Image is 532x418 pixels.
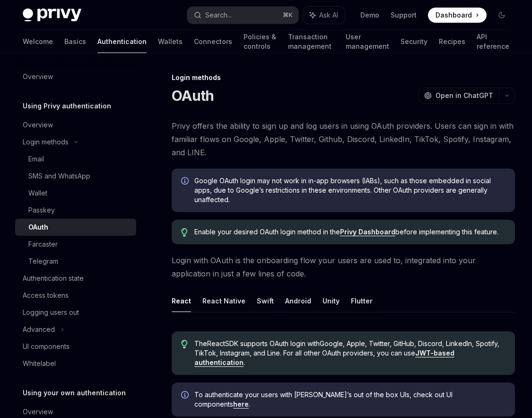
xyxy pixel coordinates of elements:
[15,338,136,355] a: UI components
[288,30,334,53] a: Transaction management
[172,87,214,104] h1: OAuth
[23,307,79,318] div: Logging users out
[15,219,136,236] a: OAuth
[23,406,53,418] div: Overview
[172,73,515,82] div: Login methods
[23,290,69,301] div: Access tokens
[28,170,90,182] div: SMS and WhatsApp
[15,116,136,133] a: Overview
[477,30,509,53] a: API reference
[15,236,136,253] a: Farcaster
[428,8,487,23] a: Dashboard
[360,10,379,20] a: Demo
[28,187,47,199] div: Wallet
[439,30,465,53] a: Recipes
[181,340,188,348] svg: Tip
[436,10,472,20] span: Dashboard
[257,290,274,312] button: Swift
[194,30,232,53] a: Connectors
[194,339,506,367] span: The React SDK supports OAuth login with Google, Apple, Twitter, GitHub, Discord, LinkedIn, Spotif...
[15,151,136,168] a: Email
[15,287,136,304] a: Access tokens
[323,290,340,312] button: Unity
[283,11,293,19] span: ⌘ K
[23,71,53,82] div: Overview
[15,270,136,287] a: Authentication state
[319,10,338,20] span: Ask AI
[23,30,53,53] a: Welcome
[194,227,506,237] span: Enable your desired OAuth login method in the before implementing this feature.
[351,290,373,312] button: Flutter
[23,100,111,112] h5: Using Privy authentication
[23,9,81,22] img: dark logo
[303,7,345,24] button: Ask AI
[23,273,84,284] div: Authentication state
[23,358,56,369] div: Whitelabel
[401,30,427,53] a: Security
[172,254,515,280] span: Login with OAuth is the onboarding flow your users are used to, integrated into your application ...
[172,290,191,312] button: React
[194,390,506,409] span: To authenticate your users with [PERSON_NAME]’s out of the box UIs, check out UI components .
[494,8,509,23] button: Toggle dark mode
[15,202,136,219] a: Passkey
[23,136,69,148] div: Login methods
[340,228,395,236] a: Privy Dashboard
[15,253,136,270] a: Telegram
[15,355,136,372] a: Whitelabel
[244,30,277,53] a: Policies & controls
[172,119,515,159] span: Privy offers the ability to sign up and log users in using OAuth providers. Users can sign in wit...
[64,30,86,53] a: Basics
[23,387,126,399] h5: Using your own authentication
[28,205,55,216] div: Passkey
[15,185,136,202] a: Wallet
[346,30,389,53] a: User management
[436,91,493,100] span: Open in ChatGPT
[28,239,58,250] div: Farcaster
[181,228,188,237] svg: Tip
[15,304,136,321] a: Logging users out
[202,290,245,312] button: React Native
[205,9,232,21] div: Search...
[15,68,136,85] a: Overview
[181,391,191,400] svg: Info
[15,168,136,185] a: SMS and WhatsApp
[23,119,53,131] div: Overview
[158,30,183,53] a: Wallets
[181,177,191,187] svg: Info
[194,176,506,205] span: Google OAuth login may not work in in-app browsers (IABs), such as those embedded in social apps,...
[233,400,249,409] a: here
[97,30,147,53] a: Authentication
[285,290,311,312] button: Android
[391,10,417,20] a: Support
[28,222,48,233] div: OAuth
[23,324,55,335] div: Advanced
[187,7,298,24] button: Search...⌘K
[418,88,499,104] button: Open in ChatGPT
[28,256,58,267] div: Telegram
[23,341,70,352] div: UI components
[28,153,44,165] div: Email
